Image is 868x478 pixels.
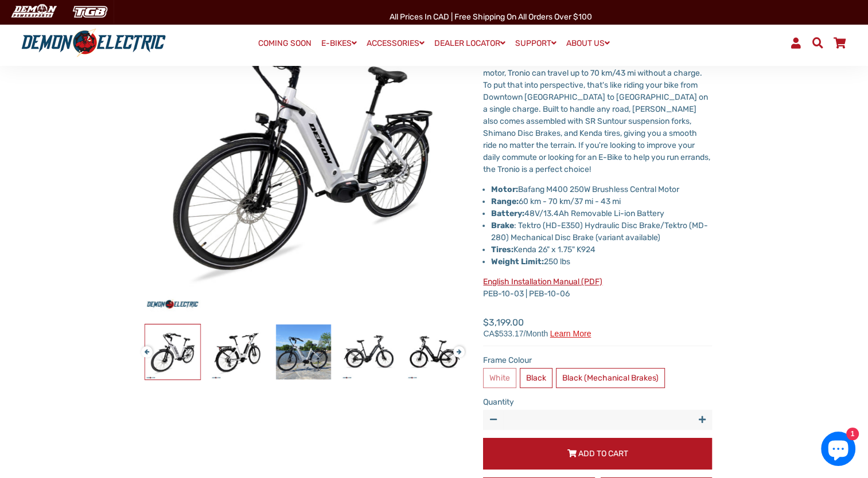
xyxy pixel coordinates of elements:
[491,220,712,244] li: : Tektro (HD-E350) Hydraulic Disc Brake/Tektro (MD-280) Mechanical Disc Brake (variant available)
[578,449,628,459] span: Add to Cart
[483,277,602,299] span: PEB-10-03 | PEB-10-06
[483,354,712,366] label: Frame Colour
[483,438,712,469] button: Add to Cart
[491,185,518,194] strong: Motor:
[692,410,712,430] button: Increase item quantity by one
[491,221,514,230] strong: Brake
[491,245,513,254] strong: Tires:
[363,35,429,52] a: ACCESSORIES
[483,410,712,430] input: quantity
[211,324,266,379] img: Tronio Commuter eBike - Demon Electric
[390,12,592,22] span: All Prices in CAD | Free shipping on all orders over $100
[556,368,665,388] label: Black (Mechanical Brakes)
[491,195,712,207] li: 60 km - 70 km/37 mi - 43 mi
[483,44,710,174] span: The perfect all-day commuter E-bike, for the everyday rider. Equipped with Samsungs 48V / 14Ah ba...
[491,207,712,220] li: 48V/13.4Ah Removable Li-ion Battery
[483,316,591,338] span: $3,199.00
[483,368,516,388] label: White
[562,35,614,52] a: ABOUT US
[317,35,361,52] a: E-BIKES
[818,432,859,469] inbox-online-store-chat: Shopify online store chat
[520,368,552,388] label: Black
[341,324,396,379] img: Tronio Commuter eBike - Demon Electric
[491,257,544,267] strong: Weight Limit:
[491,244,712,256] li: Kenda 26" x 1.75" K924
[483,277,602,287] a: English Installation Manual (PDF)
[254,36,316,52] a: COMING SOON
[430,35,509,52] a: DEALER LOCATOR
[141,340,148,354] button: Previous
[145,324,200,379] img: Tronio Commuter eBike - Demon Electric
[511,35,560,52] a: SUPPORT
[491,256,712,268] li: 250 lbs
[491,209,524,218] strong: Battery:
[491,183,712,195] li: Bafang M400 250W Brushless Central Motor
[491,197,519,206] strong: Range:
[67,2,114,21] img: TGB Canada
[407,324,462,379] img: Tronio Commuter eBike - Demon Electric
[453,340,460,354] button: Next
[483,410,503,430] button: Reduce item quantity by one
[6,2,61,21] img: Demon Electric
[276,324,331,379] img: Tronio Commuter eBike - Demon Electric
[483,396,712,408] label: Quantity
[17,28,170,58] img: Demon Electric logo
